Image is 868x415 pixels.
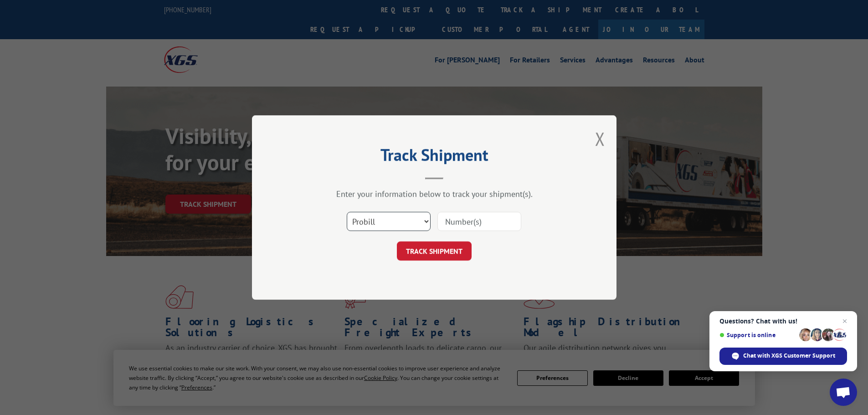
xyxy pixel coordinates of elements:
[595,127,605,151] button: Close modal
[830,379,857,406] div: Open chat
[719,318,847,325] span: Questions? Chat with us!
[397,241,472,261] button: TRACK SHIPMENT
[719,332,796,338] span: Support is online
[437,212,521,231] input: Number(s)
[298,149,571,166] h2: Track Shipment
[839,316,850,327] span: Close chat
[743,352,835,360] span: Chat with XGS Customer Support
[298,189,571,199] div: Enter your information below to track your shipment(s).
[719,348,847,365] div: Chat with XGS Customer Support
